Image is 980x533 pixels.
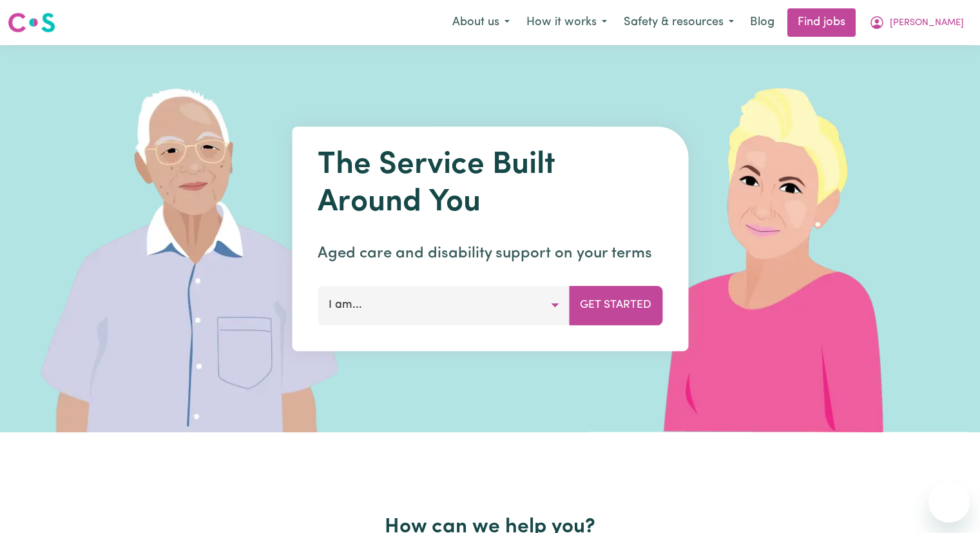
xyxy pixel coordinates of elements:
[318,147,662,221] h1: The Service Built Around You
[318,242,662,265] p: Aged care and disability support on your terms
[742,8,782,37] a: Blog
[928,481,970,523] iframe: Button to launch messaging window
[787,8,856,37] a: Find jobs
[444,9,518,36] button: About us
[861,9,972,36] button: My Account
[8,8,55,37] a: Careseekers logo
[318,286,570,325] button: I am...
[890,16,964,30] span: [PERSON_NAME]
[8,11,55,34] img: Careseekers logo
[615,9,742,36] button: Safety & resources
[569,286,662,325] button: Get Started
[518,9,615,36] button: How it works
